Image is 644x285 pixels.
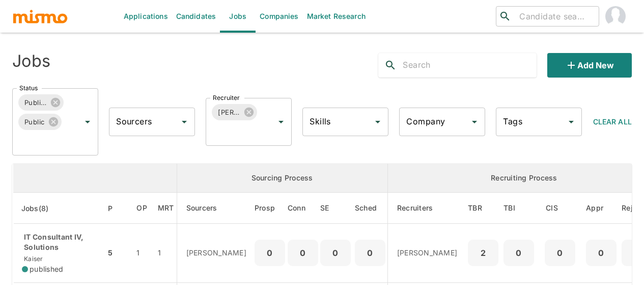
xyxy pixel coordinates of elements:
p: 0 [590,246,612,260]
button: Add new [547,53,632,77]
th: Connections [288,193,318,224]
span: Jobs(8) [21,202,62,215]
th: Prospects [255,193,288,224]
th: Priority [105,193,128,224]
th: Sched [353,193,388,224]
th: Sent Emails [318,193,353,224]
input: Candidate search [515,9,595,23]
img: logo [12,9,68,24]
div: [PERSON_NAME] [212,104,257,120]
h4: Jobs [12,51,50,71]
button: Open [467,115,482,129]
span: Kaiser [22,255,43,263]
p: 0 [508,246,530,260]
button: Open [274,115,288,129]
th: Approved [583,193,619,224]
p: 0 [259,246,281,260]
span: published [30,264,63,274]
th: Open Positions [128,193,155,224]
p: 0 [324,246,347,260]
button: Open [80,115,95,129]
span: Published [18,97,53,109]
div: Public [18,114,62,130]
button: search [378,53,403,77]
div: Published [18,94,64,111]
p: 2 [472,246,494,260]
th: To Be Interviewed [501,193,537,224]
span: Clear All [593,117,632,126]
td: 5 [105,224,128,283]
th: Market Research Total [155,193,177,224]
td: 1 [128,224,155,283]
img: Maia Reyes [605,6,626,27]
p: [PERSON_NAME] [397,248,457,258]
input: Search [403,57,537,73]
button: Open [177,115,191,129]
th: Sourcing Process [177,164,387,193]
label: Status [19,84,38,92]
button: Open [564,115,578,129]
span: Public [18,116,51,128]
span: P [108,202,126,215]
th: To Be Reviewed [465,193,501,224]
th: Sourcers [177,193,255,224]
th: Client Interview Scheduled [537,193,583,224]
span: [PERSON_NAME] [212,107,246,118]
p: 0 [359,246,381,260]
p: IT Consultant IV, Solutions [22,232,97,252]
th: Recruiters [387,193,465,224]
button: Open [371,115,385,129]
td: 1 [155,224,177,283]
p: 0 [292,246,314,260]
p: [PERSON_NAME] [186,248,246,258]
label: Recruiter [213,93,240,102]
p: 0 [549,246,571,260]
